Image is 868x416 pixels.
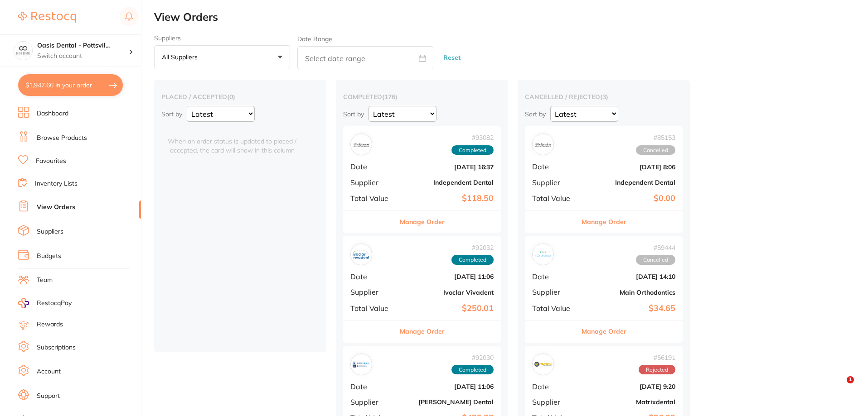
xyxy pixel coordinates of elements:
[451,244,494,251] span: # 92032
[350,398,396,406] span: Supplier
[18,7,76,28] a: Restocq Logo
[353,356,370,373] img: Erskine Dental
[585,398,675,406] b: Matrixdental
[532,288,577,296] span: Supplier
[585,194,675,203] b: $0.00
[403,398,494,406] b: [PERSON_NAME] Dental
[585,163,675,171] b: [DATE] 8:06
[534,356,552,373] img: Matrixdental
[37,41,129,50] h4: Oasis Dental - Pottsville
[350,163,396,171] span: Date
[37,392,60,401] a: Support
[37,203,75,212] a: View Orders
[403,194,494,203] b: $118.50
[37,52,129,61] p: Switch account
[37,299,72,308] span: RestocqPay
[451,255,494,265] span: Completed
[636,145,675,155] span: Cancelled
[37,343,76,352] a: Subscriptions
[403,383,494,390] b: [DATE] 11:06
[525,110,546,118] p: Sort by
[37,367,61,376] a: Account
[534,136,552,153] img: Independent Dental
[639,365,675,375] span: Rejected
[441,46,463,70] button: Reset
[585,304,675,313] b: $34.65
[451,354,494,361] span: # 92030
[161,126,303,155] span: When an order status is updated to placed / accepted, the card will show in this column
[154,45,290,70] button: All suppliers
[350,194,396,202] span: Total Value
[403,304,494,313] b: $250.01
[585,179,675,186] b: Independent Dental
[161,93,319,101] h2: placed / accepted ( 0 )
[400,211,445,233] button: Manage Order
[534,246,552,263] img: Main Orthodontics
[828,376,850,398] iframe: Intercom live chat
[400,320,445,342] button: Manage Order
[451,134,494,141] span: # 93082
[36,157,66,166] a: Favourites
[18,298,29,308] img: RestocqPay
[403,289,494,296] b: Ivoclar Vivadent
[525,93,683,101] h2: cancelled / rejected ( 3 )
[353,136,370,153] img: Independent Dental
[532,398,577,406] span: Supplier
[297,46,433,69] input: Select date range
[37,109,68,118] a: Dashboard
[585,289,675,296] b: Main Orthodontics
[451,365,494,375] span: Completed
[297,35,332,43] label: Date Range
[532,178,577,186] span: Supplier
[639,354,675,361] span: # 56191
[18,74,123,96] button: $1,947.66 in your order
[532,194,577,202] span: Total Value
[847,376,854,383] span: 1
[582,211,626,233] button: Manage Order
[37,134,87,143] a: Browse Products
[403,163,494,171] b: [DATE] 16:37
[162,53,201,61] p: All suppliers
[636,244,675,251] span: # 59444
[585,383,675,390] b: [DATE] 9:20
[532,163,577,171] span: Date
[343,93,501,101] h2: completed ( 176 )
[343,110,364,118] p: Sort by
[37,227,63,236] a: Suppliers
[582,320,626,342] button: Manage Order
[532,273,577,281] span: Date
[18,12,76,23] img: Restocq Logo
[636,255,675,265] span: Cancelled
[451,145,494,155] span: Completed
[37,252,61,261] a: Budgets
[37,276,53,285] a: Team
[350,383,396,391] span: Date
[585,273,675,280] b: [DATE] 14:10
[350,288,396,296] span: Supplier
[353,246,370,263] img: Ivoclar Vivadent
[350,304,396,312] span: Total Value
[14,42,32,60] img: Oasis Dental - Pottsville
[350,178,396,186] span: Supplier
[154,34,290,42] label: Suppliers
[154,11,868,24] h2: View Orders
[532,304,577,312] span: Total Value
[37,320,63,329] a: Rewards
[403,273,494,280] b: [DATE] 11:06
[636,134,675,141] span: # 85153
[532,383,577,391] span: Date
[161,110,182,118] p: Sort by
[350,273,396,281] span: Date
[18,298,72,308] a: RestocqPay
[35,179,78,188] a: Inventory Lists
[403,179,494,186] b: Independent Dental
